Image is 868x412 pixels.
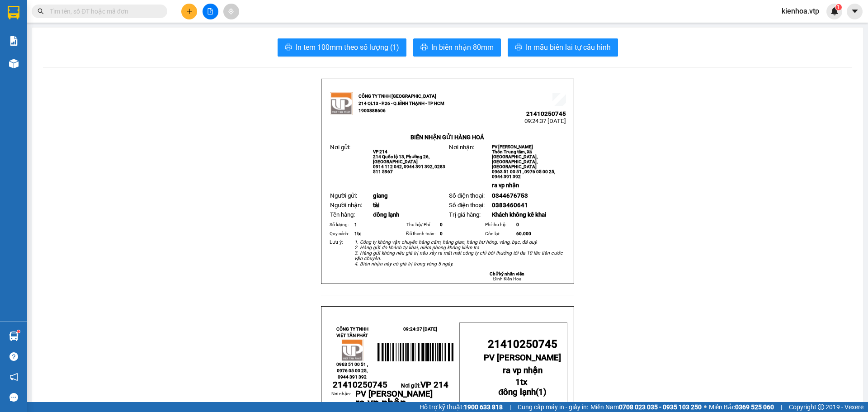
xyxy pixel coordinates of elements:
[464,403,503,411] strong: 1900 633 818
[228,8,234,14] span: aim
[9,36,19,46] img: solution-icon
[9,331,19,341] img: warehouse-icon
[709,402,774,412] span: Miền Bắc
[493,276,521,281] span: Đinh Kiến Hoa
[851,7,859,15] span: caret-down
[508,38,618,57] button: printerIn mẫu biên lai tự cấu hình
[354,231,361,236] span: 1tx
[484,229,515,238] td: Còn lại:
[526,42,611,53] span: In mẫu biên lai tự cấu hình
[186,8,193,14] span: plus
[484,353,561,363] span: PV [PERSON_NAME]
[410,134,484,141] strong: BIÊN NHẬN GỬI HÀNG HOÁ
[9,352,18,361] span: question-circle
[449,192,485,199] span: Số điện thoại:
[31,54,105,61] strong: BIÊN NHẬN GỬI HÀNG HOÁ
[503,365,542,375] span: ra vp nhận
[50,6,156,16] input: Tìm tên, số ĐT hoặc mã đơn
[619,403,702,411] strong: 0708 023 035 - 0935 103 250
[354,239,563,267] em: 1. Công ty không vận chuyển hàng cấm, hàng gian, hàng hư hỏng, vàng, bạc, đá quý. 2. Hàng gửi do ...
[781,402,782,412] span: |
[818,404,824,410] span: copyright
[336,327,368,338] strong: CÔNG TY TNHH VIỆT TÂN PHÁT
[354,222,357,227] span: 1
[330,239,343,245] span: Lưu ý:
[484,220,515,229] td: Phí thu hộ:
[9,59,19,68] img: warehouse-icon
[538,387,543,397] span: 1
[86,41,127,47] span: 09:24:37 [DATE]
[17,330,20,333] sup: 1
[440,222,443,227] span: 0
[9,393,18,402] span: message
[413,38,501,57] button: printerIn biên nhận 80mm
[492,202,528,208] span: 0383460641
[355,397,406,409] span: ra vp nhận
[449,211,481,218] span: Trị giá hàng:
[847,4,863,19] button: caret-down
[333,380,387,390] span: 21410250745
[492,182,519,189] span: ra vp nhận
[403,327,437,331] span: 09:24:37 [DATE]
[9,20,21,43] img: logo
[516,231,531,236] span: 60.000
[330,211,355,218] span: Tên hàng:
[373,164,445,174] span: 0914 112 042, 0944 391 392, 0283 511 5967
[373,202,379,208] span: tài
[498,377,547,397] strong: ( )
[498,387,536,397] span: đông lạnh
[24,14,73,48] strong: CÔNG TY TNHH [GEOGRAPHIC_DATA] 214 QL13 - P.26 - Q.BÌNH THẠNH - TP HCM 1900888606
[526,110,566,117] span: 21410250745
[91,63,126,73] span: PV [PERSON_NAME]
[88,34,127,41] span: 21410250745
[704,405,707,409] span: ⚪️
[488,338,557,350] span: 21410250745
[278,38,406,57] button: printerIn tem 100mm theo số lượng (1)
[328,229,353,238] td: Quy cách:
[9,63,19,76] span: Nơi gửi:
[8,6,19,19] img: logo-vxr
[373,192,388,199] span: giang
[440,231,443,236] span: 0
[223,4,239,19] button: aim
[328,220,353,229] td: Số lượng:
[420,402,503,412] span: Hỗ trợ kỹ thuật:
[355,389,433,399] span: PV [PERSON_NAME]
[492,192,528,199] span: 0344676753
[405,220,439,229] td: Thụ hộ/ Phí
[405,229,439,238] td: Đã thanh toán:
[330,144,350,151] span: Nơi gửi:
[373,211,399,218] span: đông lạnh
[285,43,292,52] span: printer
[492,144,533,149] span: PV [PERSON_NAME]
[203,4,218,19] button: file-add
[449,202,485,208] span: Số điện thoại:
[490,271,524,276] strong: Chữ ký nhân viên
[830,7,839,15] img: icon-new-feature
[449,144,474,151] span: Nơi nhận:
[774,5,826,17] span: kienhoa.vtp
[330,192,357,199] span: Người gửi:
[509,402,511,412] span: |
[492,149,538,169] span: Thôn Trung tâm, Xã [GEOGRAPHIC_DATA], [GEOGRAPHIC_DATA], [GEOGRAPHIC_DATA]
[336,362,368,379] span: 0963 51 00 51 , 0976 05 00 25, 0944 391 392
[492,169,555,179] span: 0963 51 00 51 , 0976 05 00 25, 0944 391 392
[516,222,519,227] span: 0
[420,43,428,52] span: printer
[38,8,44,14] span: search
[518,402,588,412] span: Cung cấp máy in - giấy in:
[515,377,527,387] span: 1tx
[330,92,353,115] img: logo
[401,383,448,389] span: Nơi gửi:
[181,4,197,19] button: plus
[590,402,702,412] span: Miền Nam
[492,211,546,218] span: Khách không kê khai
[835,4,842,10] sup: 1
[515,43,522,52] span: printer
[69,63,84,76] span: Nơi nhận:
[9,373,18,381] span: notification
[524,118,566,124] span: 09:24:37 [DATE]
[331,390,355,408] td: Nơi nhận:
[330,202,362,208] span: Người nhận:
[373,149,387,154] span: VP 214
